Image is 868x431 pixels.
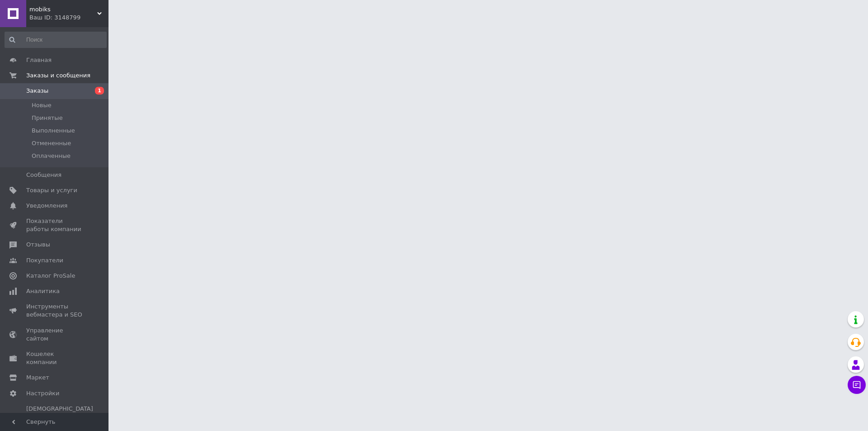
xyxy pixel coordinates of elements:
span: Принятые [32,114,63,122]
span: Заказы [26,87,48,95]
span: Покупатели [26,256,63,265]
span: 1 [95,87,104,95]
span: mobiks [29,5,97,14]
span: [DEMOGRAPHIC_DATA] и счета [26,405,93,430]
span: Сообщения [26,171,61,179]
span: Маркет [26,374,49,382]
span: Каталог ProSale [26,272,75,280]
input: Поиск [5,32,107,48]
span: Главная [26,56,52,64]
span: Показатели работы компании [26,217,84,233]
span: Аналитика [26,287,60,295]
span: Настройки [26,389,59,398]
span: Управление сайтом [26,327,84,343]
span: Новые [32,101,52,109]
span: Уведомления [26,202,67,210]
div: Ваш ID: 3148799 [29,14,108,22]
span: Товары и услуги [26,186,77,194]
button: Чат с покупателем [848,376,866,394]
span: Отзывы [26,241,50,249]
span: Инструменты вебмастера и SEO [26,303,84,319]
span: Отмененные [32,139,71,147]
span: Оплаченные [32,152,71,160]
span: Выполненные [32,127,75,135]
span: Кошелек компании [26,350,84,366]
span: Заказы и сообщения [26,71,90,80]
